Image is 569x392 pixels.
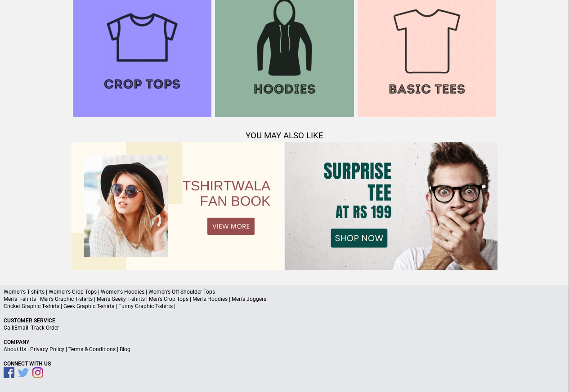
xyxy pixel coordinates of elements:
[4,317,565,324] p: Customer Service
[31,325,59,331] a: Track Order
[68,346,116,352] a: Terms & Conditions
[4,360,565,367] p: Connect With Us
[30,346,64,352] a: Privacy Policy
[120,346,130,352] a: Blog
[246,131,323,141] span: YOU MAY ALSO LIKE
[4,325,13,331] a: Call
[14,325,28,331] a: Email
[4,346,26,352] a: About Us
[4,346,565,353] p: | | |
[4,303,565,310] p: Cricket Graphic T-shirts | Geek Graphic T-shirts | Funny Graphic T-shirts |
[4,324,565,331] p: | |
[4,339,565,346] p: Company
[4,295,565,303] p: Men's T-shirts | Men's Graphic T-shirts | Men's Geeky T-shirts | Men's Crop Tops | Men's Hoodies ...
[4,288,565,295] p: Women's T-shirts | Women's Crop Tops | Women's Hoodies | Women's Off Shoulder Tops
